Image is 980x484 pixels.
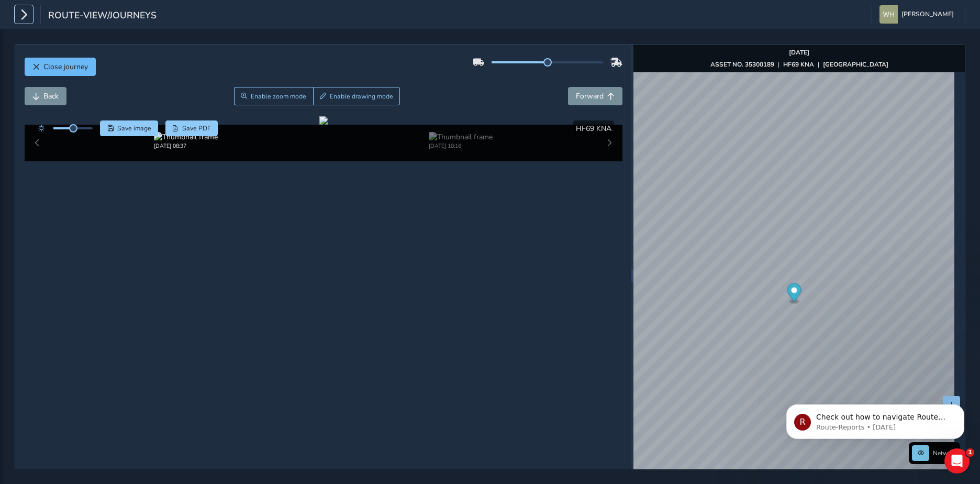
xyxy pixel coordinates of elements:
[117,124,151,133] span: Save image
[879,5,898,24] img: diamond-layout
[43,62,88,72] span: Close journey
[901,5,954,24] span: [PERSON_NAME]
[429,142,493,150] div: [DATE] 10:16
[25,58,96,76] button: Close journey
[251,92,306,101] span: Enable zoom mode
[330,92,393,101] span: Enable drawing mode
[710,60,774,69] strong: ASSET NO. 35300189
[100,120,158,136] button: Save
[771,382,980,456] iframe: Intercom notifications message
[43,91,59,101] span: Back
[48,9,157,24] span: route-view/journeys
[710,60,888,69] div: | |
[154,142,218,150] div: [DATE] 08:37
[966,448,974,457] span: 1
[313,87,400,105] button: Draw
[789,48,809,57] strong: [DATE]
[944,448,970,474] iframe: Intercom live chat
[182,124,211,133] span: Save PDF
[25,87,66,105] button: Back
[429,132,493,142] img: Thumbnail frame
[165,120,218,136] button: PDF
[787,283,801,305] div: Map marker
[576,124,611,134] span: HF69 KNA
[568,87,622,105] button: Forward
[879,5,957,24] button: [PERSON_NAME]
[576,91,604,101] span: Forward
[823,60,888,69] strong: [GEOGRAPHIC_DATA]
[154,132,218,142] img: Thumbnail frame
[783,60,814,69] strong: HF69 KNA
[234,87,313,105] button: Zoom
